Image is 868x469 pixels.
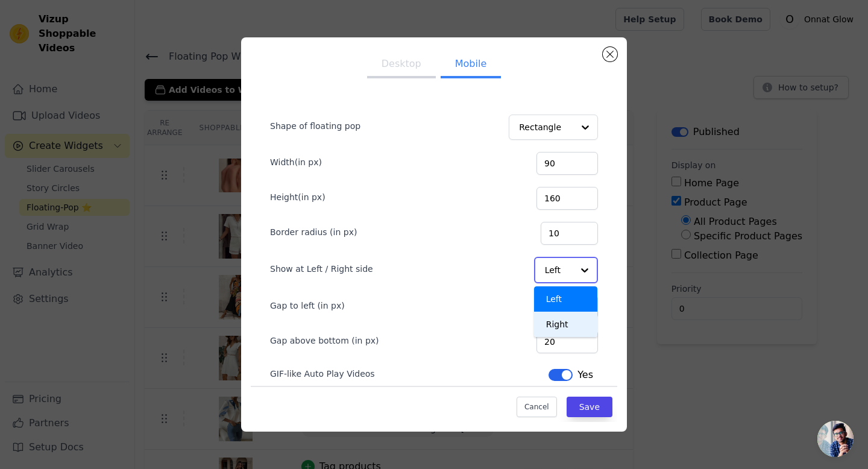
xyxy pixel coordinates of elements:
div: Bate-papo aberto [817,421,854,457]
label: Width(in px) [270,156,322,168]
button: Cancel [517,397,557,417]
label: GIF-like Auto Play Videos [270,368,375,380]
label: Height(in px) [270,191,325,203]
label: Gap to left (in px) [270,300,345,312]
span: Yes [577,368,593,382]
label: Show at Left / Right side [270,263,373,275]
button: Close modal [603,47,617,61]
button: Save [567,397,612,417]
button: Desktop [367,52,436,78]
label: Gap above bottom (in px) [270,335,379,347]
div: Left [534,286,597,312]
button: Mobile [441,52,501,78]
label: Border radius (in px) [270,226,357,238]
div: Right [534,312,597,337]
label: Shape of floating pop [270,120,360,132]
